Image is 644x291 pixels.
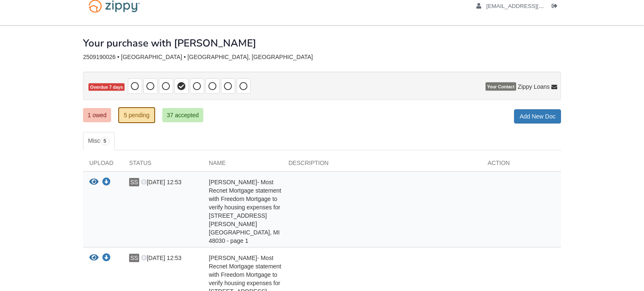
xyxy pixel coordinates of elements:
a: edit profile [476,3,582,11]
span: Your Contact [486,82,516,91]
div: 2509190026 • [GEOGRAPHIC_DATA] • [GEOGRAPHIC_DATA], [GEOGRAPHIC_DATA] [83,54,561,61]
div: Action [481,159,561,171]
h1: Your purchase with [PERSON_NAME] [83,38,256,49]
span: ace.sgs@gmail.com [486,3,582,9]
span: [DATE] 12:53 [141,179,182,185]
span: SS [129,178,139,186]
a: Download Simon Sanchez- Most Recnet Mortgage statement with Freedom Mortgage to verify housing ex... [102,179,111,186]
div: Description [282,159,481,171]
span: Overdue 7 days [88,83,125,91]
div: Name [203,159,282,171]
a: Log out [552,3,561,11]
div: Upload [83,159,123,171]
span: 5 [100,137,110,145]
a: 37 accepted [162,108,203,122]
button: View Simon Sanchez- Most Recnet Mortgage statement with Freedom Mortgage to verify housing expens... [89,178,99,187]
div: Status [123,159,203,171]
a: Misc [83,132,114,150]
span: SS [129,254,139,262]
span: Zippy Loans [518,82,550,91]
a: 5 pending [118,107,155,123]
a: 1 owed [83,108,111,122]
span: [DATE] 12:53 [141,255,182,261]
span: [PERSON_NAME]- Most Recnet Mortgage statement with Freedom Mortgage to verify housing expenses fo... [209,179,281,244]
a: Download Simon Sanchez- Most Recnet Mortgage statement with Freedom Mortgage to verify housing ex... [102,255,111,262]
a: Add New Doc [514,109,561,124]
button: View Simon Sanchez- Most Recnet Mortgage statement with Freedom Mortgage to verify housing expens... [89,254,99,263]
